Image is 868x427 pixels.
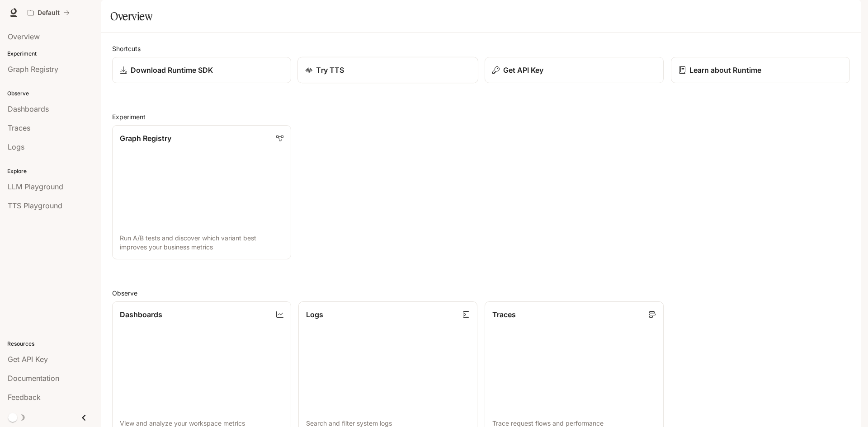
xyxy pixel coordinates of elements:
[485,57,664,83] button: Get API Key
[38,9,60,17] p: Default
[112,125,291,259] a: Graph RegistryRun A/B tests and discover which variant best improves your business metrics
[112,44,850,53] h2: Shortcuts
[689,65,761,75] p: Learn about Runtime
[306,309,323,320] p: Logs
[24,4,74,22] button: All workspaces
[110,7,152,25] h1: Overview
[120,133,171,144] p: Graph Registry
[112,288,850,298] h2: Observe
[131,65,213,75] p: Download Runtime SDK
[671,57,850,83] a: Learn about Runtime
[503,65,543,75] p: Get API Key
[112,57,291,83] a: Download Runtime SDK
[120,309,162,320] p: Dashboards
[297,57,478,84] a: Try TTS
[112,112,850,122] h2: Experiment
[492,309,516,320] p: Traces
[316,65,344,75] p: Try TTS
[120,234,283,252] p: Run A/B tests and discover which variant best improves your business metrics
